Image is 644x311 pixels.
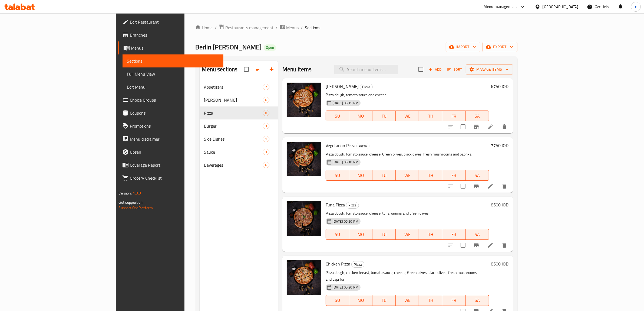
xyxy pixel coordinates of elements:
[470,180,483,193] button: Branch-specific-item
[356,143,369,149] div: Pizza
[328,112,347,120] span: SU
[219,24,273,31] a: Restaurants management
[487,124,494,130] a: Edit menu item
[130,175,219,181] span: Grocery Checklist
[491,142,509,149] h6: 7750 IQD
[421,112,440,120] span: TH
[127,71,219,77] span: Full Menu View
[264,45,276,50] span: Open
[200,119,278,132] div: Burger3
[346,202,359,209] div: Pizza
[396,295,419,306] button: WE
[204,84,262,90] div: Appetizers
[328,231,347,238] span: SU
[487,242,494,248] a: Edit menu item
[442,170,465,181] button: FR
[130,110,219,116] span: Coupons
[200,80,278,93] div: Appetizers2
[398,231,417,238] span: WE
[204,97,262,103] span: [PERSON_NAME]
[286,24,299,31] span: Menus
[263,137,269,142] span: 1
[118,171,223,184] a: Grocery Checklist
[118,145,223,158] a: Upsell
[447,66,462,73] span: Sort
[419,229,442,240] button: TH
[263,111,269,116] span: 8
[130,32,219,38] span: Branches
[457,180,469,192] span: Select to update
[450,44,476,50] span: import
[398,171,417,179] span: WE
[204,149,262,155] span: Sauce
[466,229,489,240] button: SA
[444,231,463,238] span: FR
[130,97,219,103] span: Choice Groups
[263,163,269,168] span: 6
[326,92,489,98] p: Pizza dough, tomato sauce and cheese
[204,136,262,142] span: Side Dishes
[118,15,223,28] a: Edit Restaurant
[326,210,489,217] p: Pizza dough, tomato sauce, cheese, tuna, onions and green olives
[123,54,223,67] a: Sections
[118,41,223,54] a: Menus
[466,170,489,181] button: SA
[427,65,444,74] span: Add item
[457,121,469,132] span: Select to update
[419,170,442,181] button: TH
[326,269,489,283] p: Pizza dough, chicken breast, tomato sauce, cheese, Green olives, black olives, fresh mushrooms an...
[468,231,487,238] span: SA
[442,229,465,240] button: FR
[483,42,517,52] button: export
[375,231,394,238] span: TU
[118,158,223,171] a: Coverage Report
[127,84,219,90] span: Edit Menu
[375,112,394,120] span: TU
[200,158,278,171] div: Beverages6
[635,4,636,10] span: r
[252,63,265,76] span: Sort sections
[287,83,321,117] img: Margherita Pizza
[287,142,321,176] img: Vegetarian Pizza
[130,19,219,25] span: Edit Restaurant
[468,171,487,179] span: SA
[442,295,465,306] button: FR
[326,141,355,150] span: Vegetarian Pizza
[444,171,463,179] span: FR
[241,64,252,75] span: Select all sections
[123,80,223,93] a: Edit Menu
[468,296,487,304] span: SA
[466,295,489,306] button: SA
[130,123,219,129] span: Promotions
[351,261,364,268] div: Pizza
[487,183,494,189] a: Edit menu item
[118,132,223,145] a: Menu disclaimer
[419,295,442,306] button: TH
[263,85,269,90] span: 2
[204,110,262,116] div: Pizza
[396,111,419,121] button: WE
[351,296,370,304] span: MO
[346,202,359,208] span: Pizza
[287,260,321,295] img: Chicken Pizza
[287,201,321,236] img: Tuna Pizza
[331,101,361,106] span: [DATE] 05:15 PM
[305,24,320,31] span: Sections
[204,97,262,103] div: Doner
[421,296,440,304] span: TH
[466,64,513,74] button: Manage items
[301,24,303,31] li: /
[204,162,262,168] span: Beverages
[331,219,361,224] span: [DATE] 05:20 PM
[326,260,350,268] span: Chicken Pizza
[470,239,483,252] button: Branch-specific-item
[118,199,143,206] span: Get support on:
[491,260,509,268] h6: 8500 IQD
[225,24,273,31] span: Restaurants management
[118,106,223,119] a: Coupons
[264,44,276,51] div: Open
[263,97,269,103] div: items
[349,170,372,181] button: MO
